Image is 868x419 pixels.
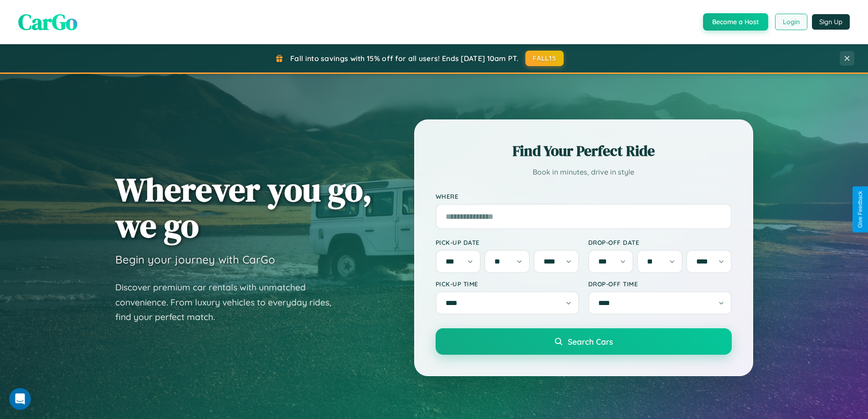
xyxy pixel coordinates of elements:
button: FALL15 [525,51,564,66]
p: Discover premium car rentals with unmatched convenience. From luxury vehicles to everyday rides, ... [115,280,343,325]
p: Book in minutes, drive in style [436,166,732,179]
label: Where [436,192,732,200]
span: Search Cars [568,336,613,347]
button: Become a Host [703,13,768,31]
iframe: Intercom live chat [9,388,31,410]
h1: Wherever you go, we go [115,171,372,243]
label: Pick-up Time [436,280,579,288]
button: Sign Up [812,14,850,30]
label: Drop-off Time [588,280,732,288]
span: CarGo [18,7,77,37]
label: Pick-up Date [436,238,579,246]
button: Search Cars [436,328,732,355]
label: Drop-off Date [588,238,732,246]
button: Login [775,14,807,30]
h3: Begin your journey with CarGo [115,253,275,266]
div: Give Feedback [857,191,863,228]
span: Fall into savings with 15% off for all users! Ends [DATE] 10am PT. [290,54,519,63]
h2: Find Your Perfect Ride [436,141,732,161]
